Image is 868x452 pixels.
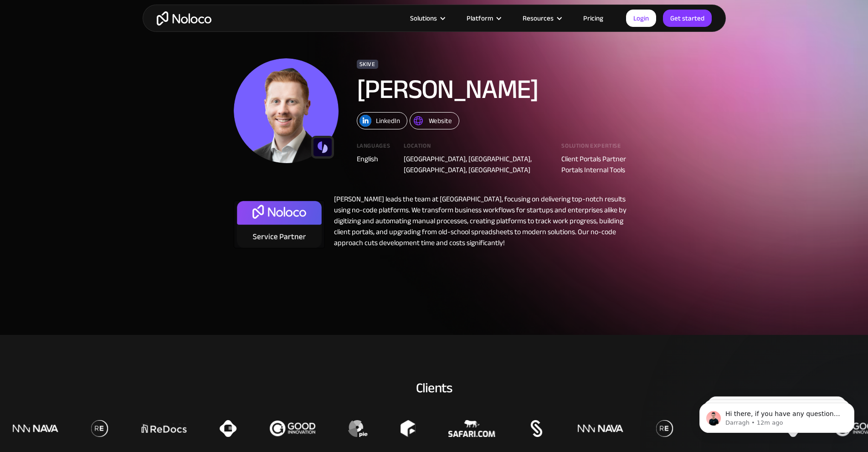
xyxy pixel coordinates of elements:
[561,143,634,154] div: Solution expertise
[410,12,437,24] div: Solutions
[357,60,378,69] div: Skive
[455,12,511,24] div: Platform
[572,12,615,24] a: Pricing
[325,194,635,253] div: [PERSON_NAME] leads the team at [GEOGRAPHIC_DATA], focusing on delivering top-notch results using...
[511,12,572,24] div: Resources
[404,143,548,154] div: Location
[157,11,211,26] a: home
[152,378,717,397] div: Clients
[357,143,390,154] div: Languages
[410,112,459,129] a: Website
[357,76,607,103] h1: [PERSON_NAME]
[523,12,554,24] div: Resources
[404,154,548,175] div: [GEOGRAPHIC_DATA], [GEOGRAPHIC_DATA], [GEOGRAPHIC_DATA], [GEOGRAPHIC_DATA]
[357,154,390,164] div: English
[357,112,407,129] a: LinkedIn
[376,115,400,127] div: LinkedIn
[399,12,455,24] div: Solutions
[429,115,452,127] div: Website
[626,10,656,27] a: Login
[663,10,712,27] a: Get started
[467,12,493,24] div: Platform
[686,384,868,447] iframe: Intercom notifications message
[561,154,634,175] div: Client Portals Partner Portals Internal Tools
